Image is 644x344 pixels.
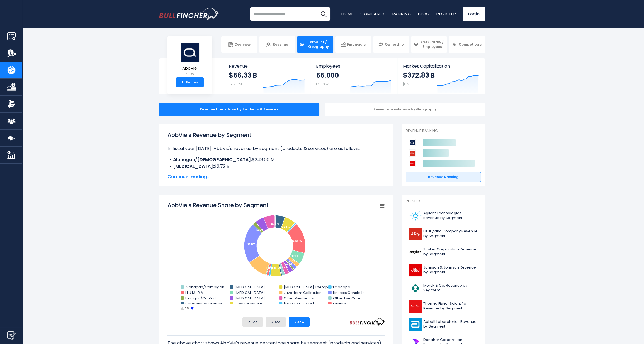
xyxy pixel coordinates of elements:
[167,163,385,170] li: $2.72 B
[406,226,481,242] a: Eli Lilly and Company Revenue by Segment
[180,72,200,77] small: ABBV
[373,36,409,53] a: Ownership
[317,7,330,21] button: Search
[291,254,298,257] tspan: 6.16 %
[180,43,200,78] a: AbbVie ABBV
[409,210,422,222] img: A logo
[185,284,224,290] text: Alphagan/Combigan
[167,201,385,313] svg: AbbVie's Revenue Share by Segment
[436,11,456,17] a: Register
[234,284,265,290] text: [MEDICAL_DATA]
[234,290,265,295] text: [MEDICAL_DATA]
[418,11,430,17] a: Blog
[306,40,330,49] span: Product / Geography
[397,58,484,94] a: Market Capitalization $372.83 B [DATE]
[167,131,385,139] h1: AbbVie's Revenue by Segment
[333,284,350,290] text: Duodopa
[173,156,252,163] b: Alphagan/[DEMOGRAPHIC_DATA]:
[335,36,371,53] a: Financials
[333,296,360,301] text: Other Eye Care
[409,160,416,167] img: Johnson & Johnson competitors logo
[411,36,447,53] a: CEO Salary / Employees
[176,77,204,87] a: +Follow
[280,266,288,269] tspan: 2.35 %
[409,318,422,331] img: ABT logo
[409,139,416,146] img: AbbVie competitors logo
[333,290,364,295] text: Linzess/Constella
[282,226,290,229] tspan: 6.04 %
[234,296,265,301] text: [MEDICAL_DATA]
[423,265,478,275] span: Johnson & Johnson Revenue by Segment
[159,8,219,20] a: Go to homepage
[406,208,481,223] a: Agilent Technologies Revenue by Segment
[7,100,16,108] img: Ownership
[288,259,295,262] tspan: 2.17 %
[173,163,214,169] b: [MEDICAL_DATA]:
[406,262,481,278] a: Johnson & Johnson Revenue by Segment
[284,301,314,306] text: [MEDICAL_DATA]
[423,283,478,293] span: Merck & Co. Revenue by Segment
[185,301,222,306] text: Other Neuroscience
[181,80,184,85] strong: +
[409,228,422,240] img: LLY logo
[273,42,288,47] span: Revenue
[463,7,485,21] a: Login
[385,42,404,47] span: Ownership
[420,40,444,49] span: CEO Salary / Employees
[167,173,385,180] span: Continue reading...
[325,103,485,116] div: Revenue breakdown by Geography
[159,8,219,20] img: bullfincher logo
[423,320,478,329] span: Abbott Laboratories Revenue by Segment
[229,71,257,80] strong: $56.33 B
[247,242,258,247] tspan: 21.57 %
[341,11,354,17] a: Home
[284,284,337,290] text: [MEDICAL_DATA] Therapeutic
[266,267,272,270] tspan: 1.21 %
[403,71,435,80] strong: $372.83 B
[285,262,292,266] tspan: 0.79 %
[289,317,310,327] button: 2024
[409,282,422,294] img: MRK logo
[406,129,481,133] p: Revenue Ranking
[297,36,333,53] a: Product / Geography
[347,42,366,47] span: Financials
[409,300,422,313] img: TMO logo
[229,63,305,69] span: Revenue
[266,317,286,327] button: 2023
[234,42,251,47] span: Overview
[185,306,190,310] text: 1/2
[256,228,263,232] tspan: 1.85 %
[423,301,478,311] span: Thermo Fisher Scientific Revenue by Segment
[185,296,216,301] text: Lumigan/Ganfort
[423,247,478,257] span: Stryker Corporation Revenue by Segment
[242,317,263,327] button: 2022
[409,246,422,258] img: SYK logo
[310,58,397,94] a: Employees 55,000 FY 2024
[180,66,200,71] span: AbbVie
[316,82,329,87] small: FY 2024
[271,267,279,270] tspan: 5.58 %
[259,36,295,53] a: Revenue
[316,71,339,80] strong: 55,000
[403,63,479,69] span: Market Capitalization
[223,58,310,94] a: Revenue $56.33 B FY 2024
[423,229,478,239] span: Eli Lilly and Company Revenue by Segment
[392,11,411,17] a: Ranking
[221,36,257,53] a: Overview
[316,63,392,69] span: Employees
[459,42,482,47] span: Competitors
[406,172,481,182] a: Revenue Ranking
[406,299,481,314] a: Thermo Fisher Scientific Revenue by Segment
[167,201,269,209] tspan: AbbVie's Revenue Share by Segment
[409,264,422,276] img: JNJ logo
[409,149,416,157] img: Eli Lilly and Company competitors logo
[406,317,481,332] a: Abbott Laboratories Revenue by Segment
[284,290,322,295] text: Juvederm Collection
[333,301,346,306] text: Qulipta
[406,244,481,260] a: Stryker Corporation Revenue by Segment
[271,223,279,226] tspan: 0.46 %
[185,290,203,295] text: H U M I R A
[406,199,481,204] p: Related
[167,145,385,152] p: In fiscal year [DATE], AbbVie's revenue by segment (products & services) are as follows:
[159,103,319,116] div: Revenue breakdown by Products & Services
